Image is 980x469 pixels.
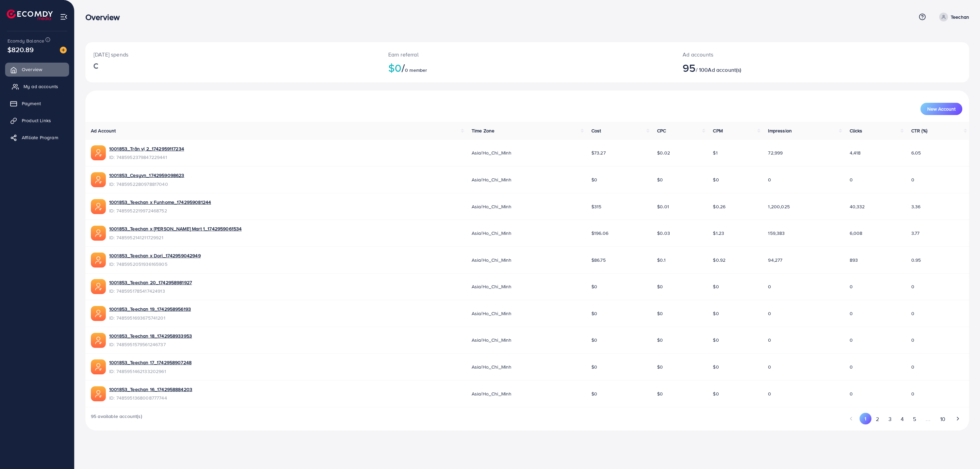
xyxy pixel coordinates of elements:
[91,127,116,134] span: Ad Account
[109,252,201,259] a: 1001853_Teechan x Dori_1742959042949
[109,172,184,179] a: 1001853_Cesyvn_1742959098623
[591,363,597,370] span: $0
[109,234,242,241] span: ID: 7485952141211729921
[109,359,192,366] a: 1001853_Teechan 17_1742958907248
[911,127,927,134] span: CTR (%)
[768,257,782,263] span: 94,277
[713,127,722,134] span: CPM
[7,45,34,54] span: $820.89
[472,149,512,156] span: Asia/Ho_Chi_Minh
[657,176,663,183] span: $0
[109,333,192,339] a: 1001853_Teechan 18_1742958933953
[911,257,921,263] span: 0.95
[768,203,789,210] span: 1,200,025
[768,149,783,156] span: 72,999
[5,63,69,76] a: Overview
[22,66,42,73] span: Overview
[388,61,667,74] h2: $0
[850,390,853,397] span: 0
[768,176,771,183] span: 0
[768,363,771,370] span: 0
[657,203,669,210] span: $0.01
[850,363,853,370] span: 0
[5,80,69,93] a: My ad accounts
[472,363,512,370] span: Asia/Ho_Chi_Minh
[7,10,53,20] img: logo
[91,359,106,374] img: ic-ads-acc.e4c84228.svg
[713,257,725,263] span: $0.92
[60,47,67,53] img: image
[91,279,106,294] img: ic-ads-acc.e4c84228.svg
[768,230,785,237] span: 159,383
[591,283,597,290] span: $0
[5,97,69,110] a: Payment
[591,203,602,210] span: $315
[657,283,663,290] span: $0
[850,230,863,237] span: 6,008
[109,341,192,348] span: ID: 7485951579561246737
[91,199,106,214] img: ic-ads-acc.e4c84228.svg
[683,50,887,59] p: Ad accounts
[911,310,914,317] span: 0
[109,288,192,294] span: ID: 7485951785417424913
[109,368,192,375] span: ID: 7485951462133202961
[85,12,125,22] h3: Overview
[884,413,896,425] button: Go to page 3
[472,390,512,397] span: Asia/Ho_Chi_Minh
[109,199,211,206] a: 1001853_Teechan x Funhome_1742959081244
[91,306,106,321] img: ic-ads-acc.e4c84228.svg
[472,310,512,317] span: Asia/Ho_Chi_Minh
[7,37,44,44] span: Ecomdy Balance
[91,333,106,348] img: ic-ads-acc.e4c84228.svg
[713,310,719,317] span: $0
[22,100,41,107] span: Payment
[911,230,920,237] span: 3.77
[768,310,771,317] span: 0
[402,60,405,76] span: /
[708,66,741,74] span: Ad account(s)
[911,149,921,156] span: 6.05
[5,114,69,127] a: Product Links
[850,149,861,156] span: 4,418
[850,257,858,263] span: 893
[860,413,871,424] button: Go to page 1
[472,176,512,183] span: Asia/Ho_Chi_Minh
[657,230,670,237] span: $0.03
[109,181,184,188] span: ID: 7485952280978817040
[591,230,608,237] span: $196.06
[850,176,853,183] span: 0
[109,279,192,286] a: 1001853_Teechan 20_1742958981927
[911,337,914,343] span: 0
[657,149,670,156] span: $0.02
[951,13,969,21] p: Teechan
[109,314,191,321] span: ID: 7485951693675741201
[109,207,211,214] span: ID: 7485952219972468752
[472,283,512,290] span: Asia/Ho_Chi_Minh
[846,413,964,425] ul: Pagination
[91,386,106,401] img: ic-ads-acc.e4c84228.svg
[472,230,512,237] span: Asia/Ho_Chi_Minh
[472,203,512,210] span: Asia/Ho_Chi_Minh
[768,337,771,343] span: 0
[713,390,719,397] span: $0
[591,310,597,317] span: $0
[91,172,106,187] img: ic-ads-acc.e4c84228.svg
[591,257,606,263] span: $86.75
[388,50,667,59] p: Earn referral
[911,176,914,183] span: 0
[951,438,975,464] iframe: Chat
[22,134,58,141] span: Affiliate Program
[657,337,663,343] span: $0
[657,310,663,317] span: $0
[91,253,106,268] img: ic-ads-acc.e4c84228.svg
[713,283,719,290] span: $0
[911,363,914,370] span: 0
[23,83,58,90] span: My ad accounts
[109,261,201,268] span: ID: 7485952051936165905
[920,103,962,115] button: New Account
[850,310,853,317] span: 0
[911,283,914,290] span: 0
[713,230,724,237] span: $1.23
[591,127,601,134] span: Cost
